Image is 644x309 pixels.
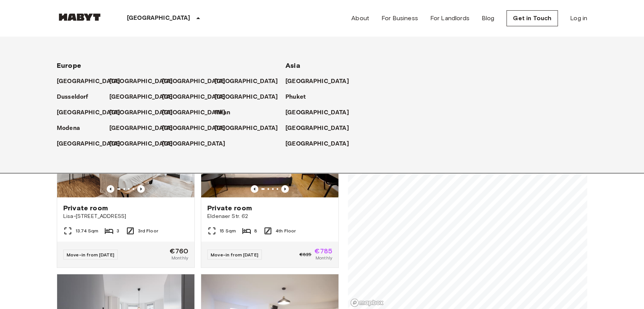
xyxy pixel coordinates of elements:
[162,108,226,117] p: [GEOGRAPHIC_DATA]
[300,251,312,258] span: €825
[170,248,188,255] span: €760
[57,124,80,133] p: Modena
[162,108,233,117] a: [GEOGRAPHIC_DATA]
[430,14,469,23] a: For Landlords
[109,124,181,133] a: [GEOGRAPHIC_DATA]
[506,10,558,26] a: Get in Touch
[285,61,300,70] span: Asia
[285,93,313,102] a: Phuket
[162,93,226,102] p: [GEOGRAPHIC_DATA]
[162,77,226,86] p: [GEOGRAPHIC_DATA]
[57,77,120,86] p: [GEOGRAPHIC_DATA]
[109,93,173,102] p: [GEOGRAPHIC_DATA]
[63,203,108,213] span: Private room
[381,14,418,23] a: For Business
[350,298,384,307] a: Mapbox logo
[67,252,114,258] span: Move-in from [DATE]
[57,13,103,21] img: Habyt
[285,77,349,86] p: [GEOGRAPHIC_DATA]
[215,108,238,117] a: Milan
[254,227,257,234] span: 8
[57,139,128,149] a: [GEOGRAPHIC_DATA]
[171,255,188,261] span: Monthly
[162,77,233,86] a: [GEOGRAPHIC_DATA]
[137,185,145,193] button: Previous image
[57,108,128,117] a: [GEOGRAPHIC_DATA]
[162,124,233,133] a: [GEOGRAPHIC_DATA]
[285,108,357,117] a: [GEOGRAPHIC_DATA]
[107,185,114,193] button: Previous image
[215,93,286,102] a: [GEOGRAPHIC_DATA]
[316,255,332,261] span: Monthly
[162,93,233,102] a: [GEOGRAPHIC_DATA]
[57,139,120,149] p: [GEOGRAPHIC_DATA]
[109,139,181,149] a: [GEOGRAPHIC_DATA]
[281,185,289,193] button: Previous image
[285,77,357,86] a: [GEOGRAPHIC_DATA]
[57,93,88,102] p: Dusseldorf
[482,14,495,23] a: Blog
[57,61,81,70] span: Europe
[75,227,98,234] span: 13.74 Sqm
[207,203,252,213] span: Private room
[109,93,181,102] a: [GEOGRAPHIC_DATA]
[57,93,96,102] a: Dusseldorf
[162,139,233,149] a: [GEOGRAPHIC_DATA]
[276,227,296,234] span: 4th Floor
[215,124,278,133] p: [GEOGRAPHIC_DATA]
[127,14,191,23] p: [GEOGRAPHIC_DATA]
[109,139,173,149] p: [GEOGRAPHIC_DATA]
[219,227,236,234] span: 15 Sqm
[251,185,258,193] button: Previous image
[285,108,349,117] p: [GEOGRAPHIC_DATA]
[207,213,332,220] span: Eldenaer Str. 62
[57,124,88,133] a: Modena
[201,106,339,268] a: Marketing picture of unit DE-01-012-001-04HPrevious imagePrevious imagePrivate roomEldenaer Str. ...
[285,124,357,133] a: [GEOGRAPHIC_DATA]
[285,139,349,149] p: [GEOGRAPHIC_DATA]
[117,227,119,234] span: 3
[285,139,357,149] a: [GEOGRAPHIC_DATA]
[57,77,128,86] a: [GEOGRAPHIC_DATA]
[285,93,306,102] p: Phuket
[109,77,173,86] p: [GEOGRAPHIC_DATA]
[109,108,173,117] p: [GEOGRAPHIC_DATA]
[570,14,587,23] a: Log in
[57,108,120,117] p: [GEOGRAPHIC_DATA]
[109,77,181,86] a: [GEOGRAPHIC_DATA]
[162,139,226,149] p: [GEOGRAPHIC_DATA]
[215,77,286,86] a: [GEOGRAPHIC_DATA]
[215,124,286,133] a: [GEOGRAPHIC_DATA]
[314,248,332,255] span: €785
[215,108,230,117] p: Milan
[109,108,181,117] a: [GEOGRAPHIC_DATA]
[211,252,258,258] span: Move-in from [DATE]
[285,124,349,133] p: [GEOGRAPHIC_DATA]
[162,124,226,133] p: [GEOGRAPHIC_DATA]
[109,124,173,133] p: [GEOGRAPHIC_DATA]
[138,227,158,234] span: 3rd Floor
[351,14,369,23] a: About
[215,77,278,86] p: [GEOGRAPHIC_DATA]
[215,93,278,102] p: [GEOGRAPHIC_DATA]
[63,213,188,220] span: Lisa-[STREET_ADDRESS]
[57,106,195,268] a: Marketing picture of unit DE-01-489-305-002Previous imagePrevious imagePrivate roomLisa-[STREET_A...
